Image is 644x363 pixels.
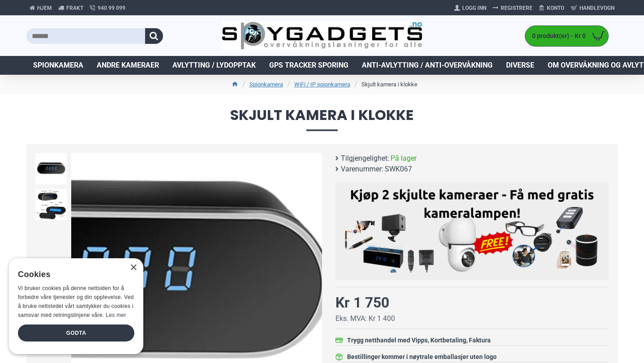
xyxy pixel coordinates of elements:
[294,80,350,89] a: WiFi / IP spionkamera
[506,60,534,71] span: Diverse
[249,80,283,89] a: Spionkamera
[37,4,52,12] span: Hjem
[362,60,493,71] span: Anti-avlytting / Anti-overvåkning
[391,153,416,164] span: På lager
[98,4,125,12] span: 940 99 099
[172,60,256,71] span: Avlytting / Lydopptak
[525,31,588,41] span: 0 produkt(er) - Kr 0
[97,60,159,71] span: Andre kameraer
[35,189,67,220] img: Spionkamera i bordklokke - SpyGadgets.no
[580,4,614,12] span: Handlevogn
[335,292,389,313] div: Kr 1 750
[525,26,608,46] a: 0 produkt(er) - Kr 0
[342,187,602,273] img: Kjøp 2 skjulte kameraer – Få med gratis kameralampe!
[355,56,499,75] a: Anti-avlytting / Anti-overvåkning
[166,56,262,75] a: Avlytting / Lydopptak
[66,4,83,12] span: Frakt
[18,265,129,284] div: Cookies
[90,56,166,75] a: Andre kameraer
[385,164,412,175] span: SWK067
[547,4,564,12] span: Konto
[130,265,137,271] div: Close
[262,56,355,75] a: GPS Tracker Sporing
[462,4,486,12] span: Logg Inn
[18,325,134,342] div: Godta
[567,1,618,15] a: Handlevogn
[341,164,383,175] b: Varenummer:
[347,336,491,345] div: Trygg netthandel med Vipps, Kortbetaling, Faktura
[26,108,618,131] span: Skjult kamera i klokke
[341,153,389,164] b: Tilgjengelighet:
[501,4,532,12] span: Registrere
[106,312,126,318] a: Les mer, opens a new window
[35,153,67,184] img: Spionkamera i bordklokke - SpyGadgets.no
[451,1,489,15] a: Logg Inn
[222,21,423,51] img: SpyGadgets.no
[33,60,83,71] span: Spionkamera
[499,56,541,75] a: Diverse
[26,56,90,75] a: Spionkamera
[536,1,567,15] a: Konto
[347,352,497,362] div: Bestillinger kommer i nøytrale emballasjer uten logo
[269,60,348,71] span: GPS Tracker Sporing
[306,271,322,286] div: Next slide
[18,285,134,318] span: Vi bruker cookies på denne nettsiden for å forbedre våre tjenester og din opplevelse. Ved å bruke...
[489,1,536,15] a: Registrere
